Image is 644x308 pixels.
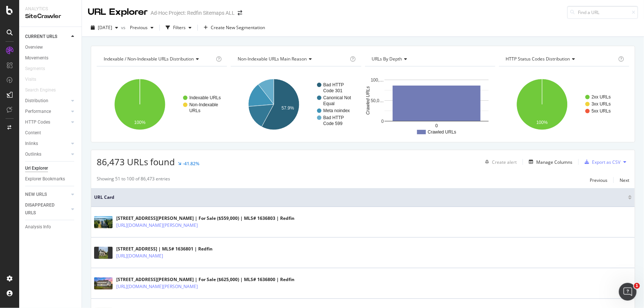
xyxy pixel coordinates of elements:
div: DISAPPEARED URLS [25,201,62,217]
div: [STREET_ADDRESS] | MLS# 1636801 | Redfin [116,246,213,252]
a: Outlinks [25,150,69,158]
a: Performance [25,108,69,115]
span: URL Card [94,194,626,201]
button: Export as CSV [582,156,620,168]
div: Explorer Bookmarks [25,175,65,183]
text: Bad HTTP [323,82,344,87]
img: main image [94,247,113,259]
text: Meta noindex [323,108,350,113]
a: CURRENT URLS [25,33,69,41]
svg: A chart. [365,72,495,136]
h4: HTTP Status Codes Distribution [504,53,617,65]
a: NEW URLS [25,191,69,198]
div: Search Engines [25,86,56,94]
a: [URL][DOMAIN_NAME][PERSON_NAME] [116,222,198,229]
div: Analysis Info [25,223,51,231]
button: Next [620,176,629,184]
a: Analysis Info [25,223,76,231]
text: 2xx URLs [592,94,611,100]
text: 50,0… [371,98,383,103]
div: SiteCrawler [25,12,76,21]
div: Ad-Hoc Project: Redfin Sitemaps ALL [151,9,235,17]
text: 100,… [371,77,383,83]
button: Filters [163,22,194,34]
span: 1 [634,283,640,289]
span: Previous [127,24,148,31]
text: URLs [189,108,200,113]
a: [URL][DOMAIN_NAME][PERSON_NAME] [116,283,198,290]
div: Previous [590,177,607,183]
h4: Non-Indexable URLs Main Reason [236,53,348,65]
svg: A chart. [499,72,629,136]
svg: A chart. [231,72,361,136]
a: Search Engines [25,86,63,94]
div: [STREET_ADDRESS][PERSON_NAME] | For Sale ($559,000) | MLS# 1636803 | Redfin [116,215,295,222]
a: Movements [25,54,76,62]
div: Performance [25,108,51,115]
text: 100% [536,120,548,125]
text: Code 301 [323,88,342,93]
div: Distribution [25,97,48,105]
div: Visits [25,76,36,83]
text: Crawled URLs [365,86,371,115]
h4: Indexable / Non-Indexable URLs Distribution [102,53,214,65]
div: Analytics [25,6,76,12]
a: [URL][DOMAIN_NAME] [116,252,163,260]
button: Previous [127,22,156,34]
div: NEW URLS [25,191,47,198]
div: URL Explorer [88,6,148,18]
img: main image [94,216,113,228]
text: Crawled URLs [428,129,456,135]
div: Next [620,177,629,183]
div: CURRENT URLS [25,33,57,41]
a: HTTP Codes [25,118,69,126]
input: Find a URL [567,6,638,19]
a: Distribution [25,97,69,105]
a: Url Explorer [25,165,76,172]
div: arrow-right-arrow-left [238,10,242,15]
button: Manage Columns [526,158,572,166]
a: Visits [25,76,44,83]
a: Segments [25,65,52,73]
text: 57.9% [282,105,294,111]
div: Export as CSV [592,159,620,165]
span: URLs by Depth [372,56,402,62]
div: Outlinks [25,150,41,158]
span: 86,473 URLs found [97,156,175,168]
button: [DATE] [88,22,121,34]
text: 0 [381,119,384,124]
text: 0 [435,123,438,128]
span: vs [121,24,127,31]
h4: URLs by Depth [371,53,489,65]
text: 3xx URLs [592,101,611,107]
span: Indexable / Non-Indexable URLs distribution [104,56,194,62]
text: Bad HTTP [323,115,344,120]
text: Equal [323,101,335,106]
div: Showing 51 to 100 of 86,473 entries [97,176,170,184]
svg: A chart. [97,72,227,136]
img: main image [94,277,113,290]
span: 2025 Sep. 8th [98,24,112,31]
a: Overview [25,44,76,51]
button: Previous [590,176,607,184]
text: Code 599 [323,121,342,126]
div: Inlinks [25,140,38,148]
div: Overview [25,44,43,51]
a: Content [25,129,76,137]
text: Non-Indexable [189,102,218,107]
a: Inlinks [25,140,69,148]
text: Canonical Not [323,95,351,100]
span: Create New Segmentation [211,24,265,31]
span: HTTP Status Codes Distribution [506,56,570,62]
div: Filters [173,24,186,31]
div: Segments [25,65,45,73]
div: -41.82% [183,160,199,167]
div: Content [25,129,41,137]
div: [STREET_ADDRESS][PERSON_NAME] | For Sale ($625,000) | MLS# 1636800 | Redfin [116,276,295,283]
div: Movements [25,54,48,62]
button: Create alert [482,156,517,168]
iframe: Intercom live chat [619,283,637,301]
